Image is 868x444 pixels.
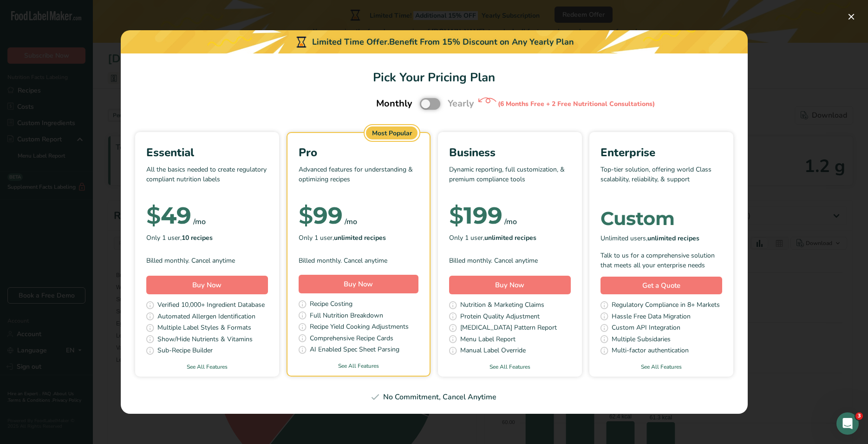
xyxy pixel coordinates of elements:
div: /mo [193,216,206,227]
span: Hassle Free Data Migration [612,311,691,323]
div: Billed monthly. Cancel anytime [299,256,418,265]
span: $ [449,201,463,230]
div: Talk to us for a comprehensive solution that meets all your enterprise needs [600,251,722,270]
a: See All Features [589,363,733,371]
span: Full Nutrition Breakdown [310,311,383,322]
div: No Commitment, Cancel Anytime [132,391,737,403]
span: Monthly [376,97,412,111]
span: AI Enabled Spec Sheet Parsing [310,345,399,356]
div: Most Popular [366,126,418,139]
div: /mo [345,216,357,227]
span: Recipe Costing [310,299,352,311]
span: Buy Now [192,280,222,290]
span: Protein Quality Adjustment [460,311,540,323]
div: (6 Months Free + 2 Free Nutritional Consultations) [498,99,655,109]
h1: Pick Your Pricing Plan [132,68,737,86]
b: 10 recipes [182,233,213,242]
div: Limited Time Offer. [121,30,748,53]
div: /mo [504,216,517,227]
p: Advanced features for understanding & optimizing recipes [299,165,418,192]
iframe: Intercom live chat [836,412,859,435]
span: Recipe Yield Cooking Adjustments [310,322,409,333]
div: 199 [449,206,503,225]
p: Dynamic reporting, full customization, & premium compliance tools [449,165,571,192]
span: Regulatory Compliance in 8+ Markets [612,300,720,311]
span: Multiple Label Styles & Formats [157,323,251,334]
button: Buy Now [299,275,418,293]
span: Manual Label Override [460,345,526,357]
span: Custom API Integration [612,323,680,334]
span: Sub-Recipe Builder [157,345,213,357]
span: Buy Now [344,279,373,289]
a: See All Features [287,362,430,370]
div: Benefit From 15% Discount on Any Yearly Plan [389,36,574,48]
div: 49 [146,206,191,225]
div: Billed monthly. Cancel anytime [146,256,268,265]
span: Only 1 user, [299,233,386,243]
a: See All Features [438,363,582,371]
div: Business [449,144,571,161]
span: Get a Quote [642,280,680,291]
span: $ [299,201,313,230]
b: unlimited recipes [484,233,536,242]
span: Multiple Subsidaries [612,334,671,346]
span: Buy Now [495,280,524,290]
a: See All Features [135,363,279,371]
div: Pro [299,144,418,161]
div: Billed monthly. Cancel anytime [449,256,571,265]
span: Unlimited users, [600,233,699,243]
a: Get a Quote [600,277,722,295]
span: Verified 10,000+ Ingredient Database [157,300,265,311]
span: Show/Hide Nutrients & Vitamins [157,334,253,346]
span: $ [146,201,161,230]
span: Automated Allergen Identification [157,311,255,323]
span: Only 1 user, [449,233,536,243]
span: Nutrition & Marketing Claims [460,300,544,311]
div: Custom [600,209,722,228]
span: Multi-factor authentication [612,345,689,357]
span: 3 [855,412,863,420]
button: Buy Now [146,276,268,294]
b: unlimited recipes [647,234,699,243]
p: All the basics needed to create regulatory compliant nutrition labels [146,165,268,192]
span: Only 1 user, [146,233,213,243]
span: [MEDICAL_DATA] Pattern Report [460,323,557,334]
p: Top-tier solution, offering world Class scalability, reliability, & support [600,165,722,192]
b: unlimited recipes [334,233,386,242]
span: Menu Label Report [460,334,516,346]
span: Yearly [448,97,474,111]
div: Essential [146,144,268,161]
span: Comprehensive Recipe Cards [310,333,393,345]
button: Buy Now [449,276,571,294]
div: Enterprise [600,144,722,161]
div: 99 [299,206,343,225]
